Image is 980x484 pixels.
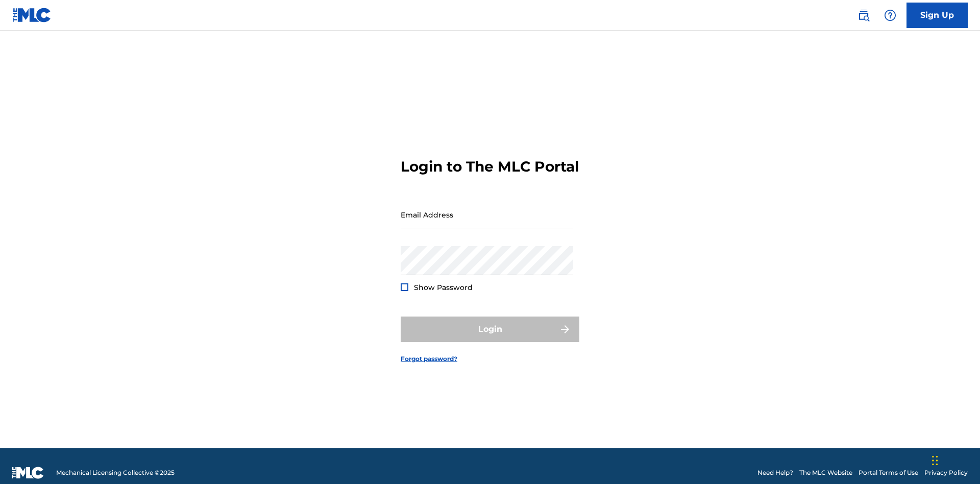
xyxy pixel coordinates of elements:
[401,158,579,176] h3: Login to The MLC Portal
[853,5,874,26] a: Public Search
[929,435,980,484] iframe: Chat Widget
[932,445,938,476] div: Drag
[880,5,900,26] div: Help
[56,468,175,477] span: Mechanical Licensing Collective © 2025
[12,8,52,22] img: MLC Logo
[799,468,852,477] a: The MLC Website
[857,9,870,21] img: search
[884,9,896,21] img: help
[401,354,457,364] a: Forgot password?
[859,468,918,477] a: Portal Terms of Use
[12,467,44,479] img: logo
[414,283,473,292] span: Show Password
[906,3,968,28] a: Sign Up
[757,468,793,477] a: Need Help?
[924,468,968,477] a: Privacy Policy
